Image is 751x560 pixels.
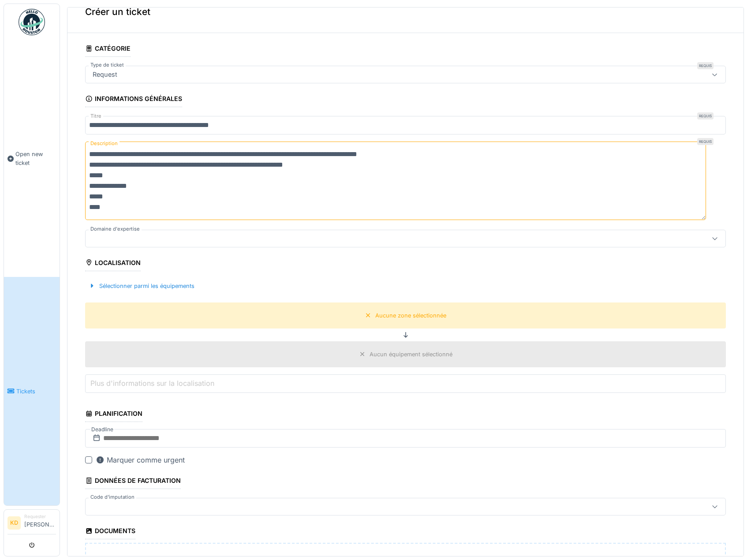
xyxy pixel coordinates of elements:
[7,513,56,534] a: KD Requester[PERSON_NAME]
[85,474,181,489] div: Données de facturation
[4,40,60,277] a: Open new ticket
[19,9,45,35] img: Badge_color-CXgf-gQk.svg
[697,138,714,145] div: Requis
[375,311,446,320] div: Aucune zone sélectionnée
[89,225,142,233] label: Domaine d'expertise
[89,493,136,501] label: Code d'imputation
[89,378,216,388] label: Plus d'informations sur la localisation
[89,61,126,69] label: Type de ticket
[370,350,452,358] div: Aucun équipement sélectionné
[90,425,114,434] label: Deadline
[85,256,141,271] div: Localisation
[85,92,182,107] div: Informations générales
[697,62,714,69] div: Requis
[7,516,21,530] li: KD
[24,513,56,532] li: [PERSON_NAME]
[89,112,103,120] label: Titre
[96,455,185,465] div: Marquer comme urgent
[89,138,120,149] label: Description
[4,277,60,505] a: Tickets
[85,524,135,539] div: Documents
[89,70,121,79] div: Request
[24,513,56,520] div: Requester
[85,280,198,292] div: Sélectionner parmi les équipements
[85,407,142,422] div: Planification
[85,42,131,57] div: Catégorie
[15,150,56,167] span: Open new ticket
[16,387,56,396] span: Tickets
[697,112,714,119] div: Requis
